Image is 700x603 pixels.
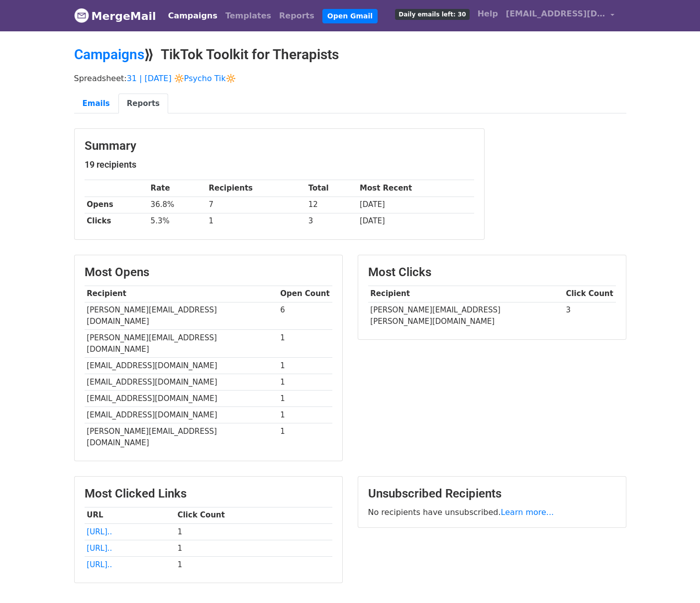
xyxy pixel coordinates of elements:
td: 1 [175,556,332,573]
a: [EMAIL_ADDRESS][DOMAIN_NAME] [502,4,618,27]
span: [EMAIL_ADDRESS][DOMAIN_NAME] [506,8,605,20]
iframe: Chat Widget [650,555,700,603]
td: 3 [564,302,616,329]
td: 5.3% [148,213,206,229]
td: 1 [175,540,332,556]
a: Templates [221,6,275,26]
td: 1 [175,523,332,540]
td: [PERSON_NAME][EMAIL_ADDRESS][DOMAIN_NAME] [85,302,278,330]
td: 7 [206,197,306,213]
td: 1 [278,330,332,358]
h3: Most Opens [85,265,332,280]
a: 31 | [DATE] 🔆Psycho Tik🔆 [127,74,236,83]
th: Most Recent [357,180,474,197]
h3: Most Clicks [368,265,616,280]
td: 1 [278,407,332,423]
a: [URL].. [87,544,112,553]
td: 1 [278,374,332,390]
a: Help [474,4,502,24]
a: Reports [118,94,168,114]
a: Campaigns [164,6,221,26]
img: MergeMail logo [74,8,89,23]
a: Learn more... [501,507,554,517]
p: No recipients have unsubscribed. [368,507,616,517]
td: [EMAIL_ADDRESS][DOMAIN_NAME] [85,391,278,407]
td: 1 [278,423,332,451]
th: Recipients [206,180,306,197]
th: Opens [85,197,148,213]
a: Reports [275,6,318,26]
h3: Summary [85,139,474,153]
h5: 19 recipients [85,159,474,170]
td: 36.8% [148,197,206,213]
th: Total [306,180,357,197]
th: Click Count [175,507,332,523]
td: 1 [278,357,332,374]
th: URL [85,507,175,523]
th: Recipient [85,286,278,302]
td: 6 [278,302,332,330]
a: Daily emails left: 30 [391,4,473,24]
h2: ⟫ TikTok Toolkit for Therapists [74,46,626,63]
td: [EMAIL_ADDRESS][DOMAIN_NAME] [85,374,278,390]
a: Open Gmail [322,9,378,23]
td: 3 [306,213,357,229]
a: [URL].. [87,527,112,536]
th: Clicks [85,213,148,229]
th: Recipient [368,286,564,302]
td: 12 [306,197,357,213]
a: MergeMail [74,5,156,26]
h3: Most Clicked Links [85,487,332,501]
a: Emails [74,94,118,114]
h3: Unsubscribed Recipients [368,487,616,501]
td: 1 [278,391,332,407]
span: Daily emails left: 30 [395,9,469,20]
td: [DATE] [357,213,474,229]
td: 1 [206,213,306,229]
a: [URL].. [87,560,112,569]
td: [DATE] [357,197,474,213]
a: Campaigns [74,46,144,63]
td: [EMAIL_ADDRESS][DOMAIN_NAME] [85,357,278,374]
td: [PERSON_NAME][EMAIL_ADDRESS][DOMAIN_NAME] [85,330,278,358]
th: Open Count [278,286,332,302]
th: Click Count [564,286,616,302]
td: [PERSON_NAME][EMAIL_ADDRESS][DOMAIN_NAME] [85,423,278,451]
td: [PERSON_NAME][EMAIL_ADDRESS][PERSON_NAME][DOMAIN_NAME] [368,302,564,329]
p: Spreadsheet: [74,73,626,84]
td: [EMAIL_ADDRESS][DOMAIN_NAME] [85,407,278,423]
th: Rate [148,180,206,197]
